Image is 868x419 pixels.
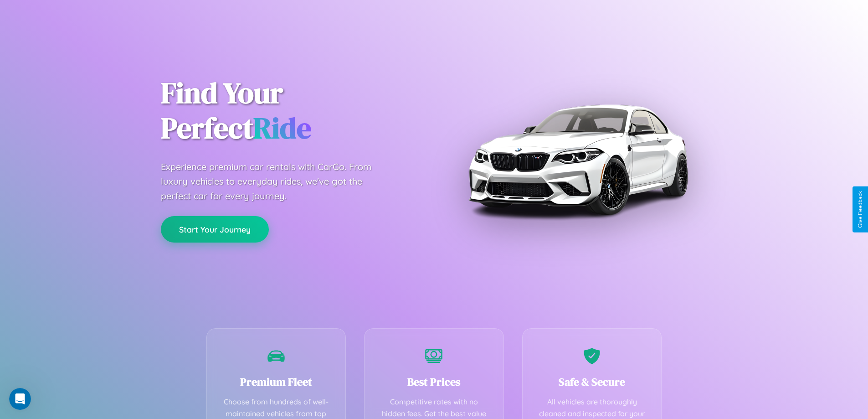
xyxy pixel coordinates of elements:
h3: Safe & Secure [536,374,648,389]
p: Experience premium car rentals with CarGo. From luxury vehicles to everyday rides, we've got the ... [161,160,389,203]
button: Start Your Journey [161,216,269,243]
div: Give Feedback [857,191,863,228]
h3: Premium Fleet [221,374,332,389]
img: Premium BMW car rental vehicle [464,46,692,274]
h3: Best Prices [378,374,490,389]
h1: Find Your Perfect [161,76,421,146]
iframe: Intercom live chat [9,388,31,410]
span: Ride [253,108,311,148]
